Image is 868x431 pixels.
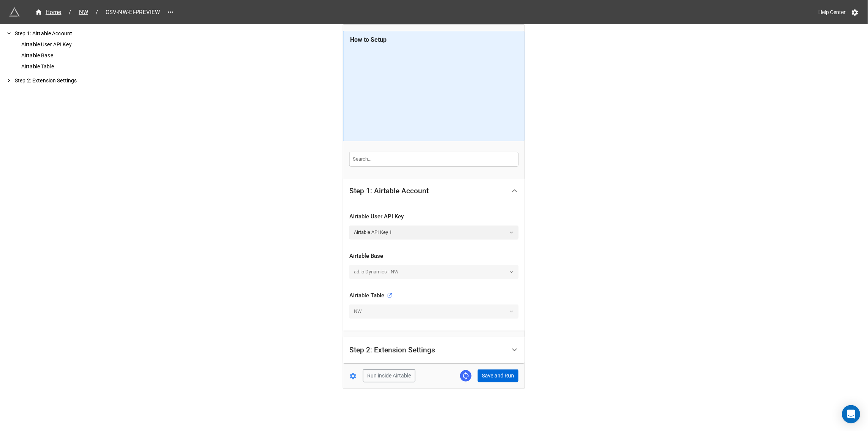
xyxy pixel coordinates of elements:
[101,8,164,17] span: CSV-NW-EI-PREVIEW
[349,252,519,261] div: Airtable Base
[343,337,525,364] div: Step 2: Extension Settings
[20,63,122,71] div: Airtable Table
[96,8,98,16] li: /
[343,203,525,331] div: Step 1: Airtable Account
[343,179,525,203] div: Step 1: Airtable Account
[20,52,122,60] div: Airtable Base
[30,8,66,17] a: Home
[460,370,472,382] a: Sync Base Structure
[349,212,519,221] div: Airtable User API Key
[74,8,93,17] a: NW
[20,41,122,49] div: Airtable User API Key
[842,405,860,423] div: Open Intercom Messenger
[35,8,62,17] div: Home
[363,369,415,382] button: Run inside Airtable
[13,30,122,38] div: Step 1: Airtable Account
[9,7,20,17] img: miniextensions-icon.73ae0678.png
[349,226,519,239] a: Airtable API Key 1
[69,8,71,16] li: /
[349,152,519,166] input: Search...
[13,77,122,85] div: Step 2: Extension Settings
[30,8,164,17] nav: breadcrumb
[350,36,387,43] b: How to Setup
[349,291,393,300] div: Airtable Table
[349,187,429,195] div: Step 1: Airtable Account
[350,47,518,135] iframe: YouTube video player
[478,369,519,382] button: Save and Run
[349,346,435,354] div: Step 2: Extension Settings
[813,5,851,19] a: Help Center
